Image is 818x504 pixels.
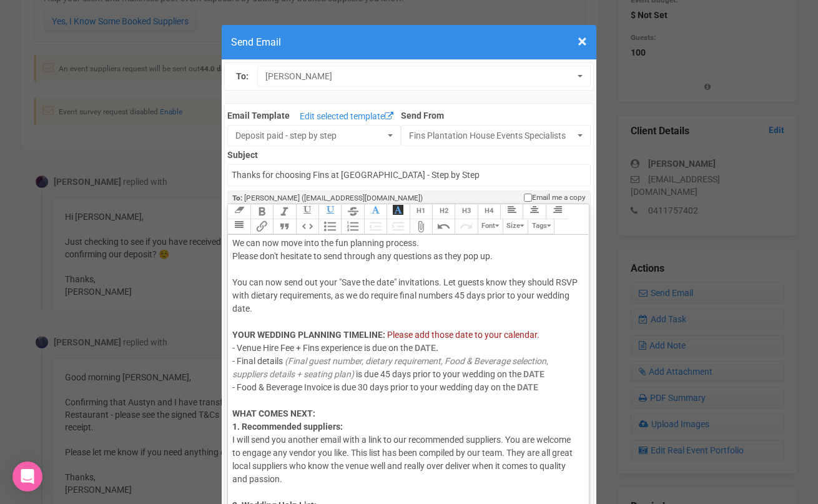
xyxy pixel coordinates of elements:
button: Heading 1 [410,204,432,219]
span: - Food & Beverage Invoice is due 30 days prior to your wedding day on the [232,382,515,392]
div: Open Intercom Messenger [12,462,42,492]
button: Underline Colour [318,204,341,219]
span: Please don't hesitate to send through any questions as they pop up. [232,251,493,261]
button: Attach Files [410,219,432,234]
button: Font [478,219,503,234]
button: Link [250,219,273,234]
span: H3 [462,207,471,215]
span: Email me a copy [532,192,586,203]
button: Align Left [500,204,523,219]
button: Bold [250,204,273,219]
button: Strikethrough [341,204,363,219]
button: Underline [296,204,318,219]
span: - Final details [232,356,283,366]
button: Align Right [546,204,568,219]
button: Font Background [387,204,409,219]
button: Bullets [318,219,341,234]
button: Quote [273,219,295,234]
span: Fins Plantation House Events Specialists [409,129,574,142]
span: Please add those date to your calendar. [387,330,540,340]
button: Undo [432,219,455,234]
button: Clear Formatting at cursor [227,204,250,219]
h4: Send Email [231,34,587,50]
button: Heading 3 [455,204,477,219]
button: Align Center [523,204,545,219]
span: You can now send out your "Save the date" invitations. Let guests know they should RSVP with diet... [232,277,578,314]
span: [PERSON_NAME] [265,70,574,82]
strong: YOUR WEDDING PLANNING TIMELINE: [232,330,385,340]
strong: DATE [517,382,538,392]
strong: DATE. [415,343,438,353]
button: Tags [528,219,554,234]
button: Heading 2 [432,204,455,219]
span: H2 [440,207,448,215]
button: Italic [273,204,295,219]
label: Send From [401,107,591,122]
strong: DATE [523,369,545,379]
strong: WHAT COMES NEXT: [232,408,315,418]
span: Deposit paid - step by step [235,129,385,142]
button: Decrease Level [364,219,387,234]
span: H4 [485,207,493,215]
label: Subject [227,146,590,161]
a: Edit selected template [297,109,397,125]
label: To: [236,70,249,83]
strong: 1. Recommended suppliers: [232,422,343,432]
button: Numbers [341,219,363,234]
span: I will send you another email with a link to our recommended suppliers. You are welcome to engage... [232,435,573,484]
button: Redo [455,219,477,234]
button: Code [296,219,318,234]
label: Email Template [227,109,290,122]
span: is due 45 days prior to your wedding on the [356,369,521,379]
button: Font Colour [364,204,387,219]
span: × [578,31,587,52]
span: - Venue Hire Fee + Fins experience is due on the [232,343,413,353]
em: (Final guest number, dietary requirement, Food & Beverage selection, suppliers details + seating ... [232,356,548,379]
strong: To: [232,194,242,202]
span: H1 [416,207,425,215]
span: Confirming your deposit has been received, with many thanks! We can now move into the fun plannin... [232,212,471,248]
span: [PERSON_NAME] ([EMAIL_ADDRESS][DOMAIN_NAME]) [244,194,423,202]
button: Size [503,219,528,234]
button: Heading 4 [478,204,500,219]
button: Align Justified [227,219,250,234]
button: Increase Level [387,219,409,234]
